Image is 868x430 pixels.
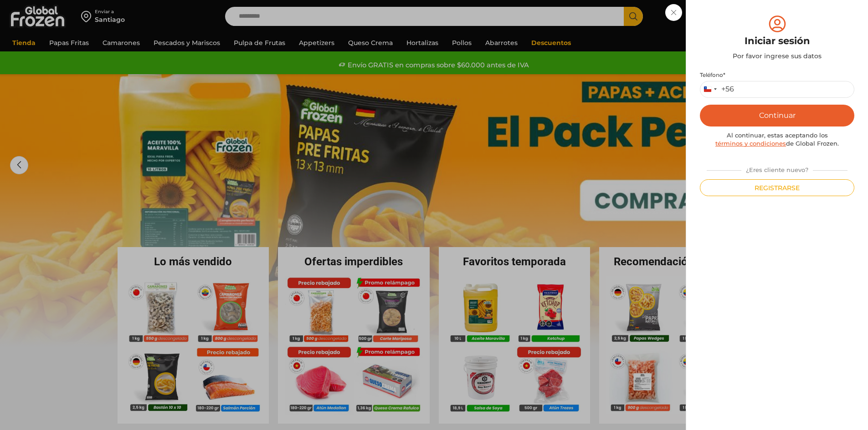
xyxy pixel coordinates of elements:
[700,71,854,79] label: Teléfono
[702,162,852,174] div: ¿Eres cliente nuevo?
[700,131,854,148] div: Al continuar, estas aceptando los de Global Frozen.
[700,34,854,48] div: Iniciar sesión
[767,14,788,34] img: tabler-icon-user-circle.svg
[700,81,734,97] button: Selected country
[721,85,734,94] div: +56
[700,105,854,126] button: Continuar
[700,179,854,196] button: Registrarse
[700,51,854,61] div: Por favor ingrese sus datos
[715,140,786,147] a: términos y condiciones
